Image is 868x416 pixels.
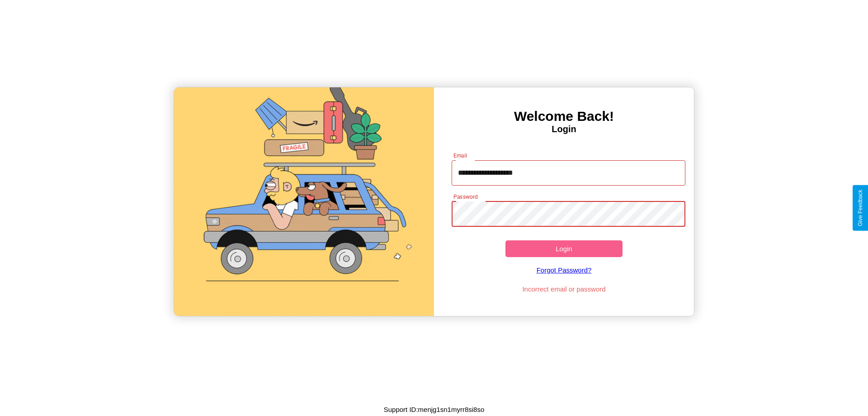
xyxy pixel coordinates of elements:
a: Forgot Password? [447,257,681,283]
h3: Welcome Back! [434,109,694,124]
img: gif [174,87,434,316]
p: Support ID: menjg1sn1myrr8si8so [384,403,485,416]
button: Login [505,240,623,257]
label: Password [453,193,477,201]
div: Give Feedback [857,190,863,226]
label: Email [453,152,467,159]
p: Incorrect email or password [447,283,681,295]
h4: Login [434,124,694,134]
